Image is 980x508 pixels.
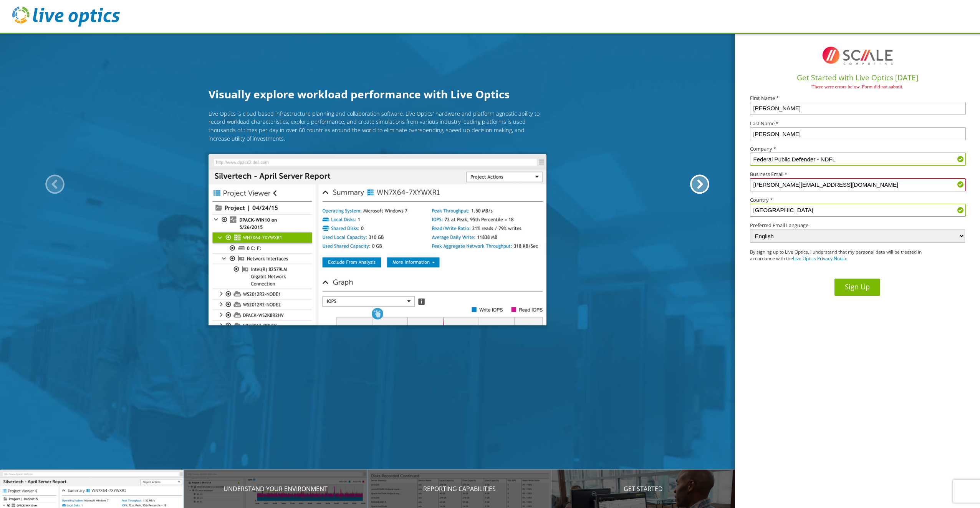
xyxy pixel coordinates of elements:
p: Reporting Capabilities [367,484,551,493]
p: By signing up to Live Optics, I understand that my personal data will be treated in accordance wi... [750,249,944,262]
label: Business Email * [750,172,965,177]
label: First Name * [750,96,965,101]
label: Company * [750,146,965,151]
h1: Visually explore workload performance with Live Optics [209,86,546,102]
label: Last Name * [750,121,965,126]
p: Get Started [551,484,735,493]
span: There were errors below. Form did not submit. [811,84,903,90]
h1: Get Started with Live Optics [DATE] [738,72,977,83]
p: Live Optics is cloud based infrastructure planning and collaboration software. Live Optics' hardw... [209,110,546,143]
label: Preferred Email Language [750,223,965,228]
p: Understand your environment [184,484,368,493]
a: Live Optics Privacy Notice [793,255,848,262]
button: Sign Up [834,279,880,296]
label: Country * [750,198,965,203]
img: live_optics_svg.svg [12,7,120,27]
img: I8TqFF2VWMAAAAASUVORK5CYII= [819,40,896,71]
img: Introducing Live Optics [209,154,546,325]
